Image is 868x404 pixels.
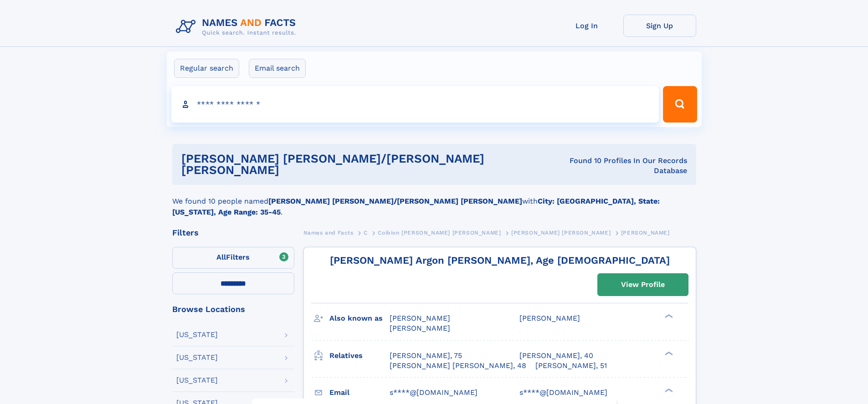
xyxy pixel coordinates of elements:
div: [US_STATE] [176,377,218,384]
span: [PERSON_NAME] [PERSON_NAME] [511,230,611,236]
a: Coibion [PERSON_NAME] [PERSON_NAME] [378,227,501,238]
button: Search Button [663,86,697,123]
input: search input [171,86,659,123]
span: All [216,253,226,261]
a: [PERSON_NAME], 75 [390,351,462,361]
a: C [364,227,368,238]
a: [PERSON_NAME] [PERSON_NAME], 48 [390,361,526,371]
div: We found 10 people named with . [172,185,696,218]
label: Regular search [174,59,239,78]
b: City: [GEOGRAPHIC_DATA], State: [US_STATE], Age Range: 35-45 [172,197,660,216]
label: Email search [249,59,306,78]
a: Log In [550,15,623,37]
a: View Profile [598,274,688,296]
div: ❯ [663,350,673,356]
span: Coibion [PERSON_NAME] [PERSON_NAME] [378,230,501,236]
img: Logo Names and Facts [172,15,303,39]
a: [PERSON_NAME] [PERSON_NAME] [511,227,611,238]
span: [PERSON_NAME] [621,230,670,236]
span: C [364,230,368,236]
div: Found 10 Profiles In Our Records Database [548,156,687,176]
a: [PERSON_NAME], 51 [535,361,607,371]
h3: Email [329,385,390,400]
h3: Relatives [329,348,390,363]
a: [PERSON_NAME], 40 [519,351,593,361]
a: Sign Up [623,15,696,37]
div: Browse Locations [172,305,294,313]
h1: [PERSON_NAME] [PERSON_NAME]/[PERSON_NAME] [PERSON_NAME] [181,153,548,176]
span: [PERSON_NAME] [390,314,450,322]
div: [US_STATE] [176,331,218,338]
div: View Profile [621,274,665,295]
span: [PERSON_NAME] [519,314,580,322]
span: [PERSON_NAME] [390,324,450,332]
div: [US_STATE] [176,354,218,361]
a: Names and Facts [303,227,354,238]
div: ❯ [663,387,673,393]
div: Filters [172,229,294,237]
a: [PERSON_NAME] Argon [PERSON_NAME], Age [DEMOGRAPHIC_DATA] [330,255,670,266]
b: [PERSON_NAME] [PERSON_NAME]/[PERSON_NAME] [PERSON_NAME] [268,197,522,205]
div: ❯ [663,313,673,319]
label: Filters [172,247,294,269]
h3: Also known as [329,311,390,326]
